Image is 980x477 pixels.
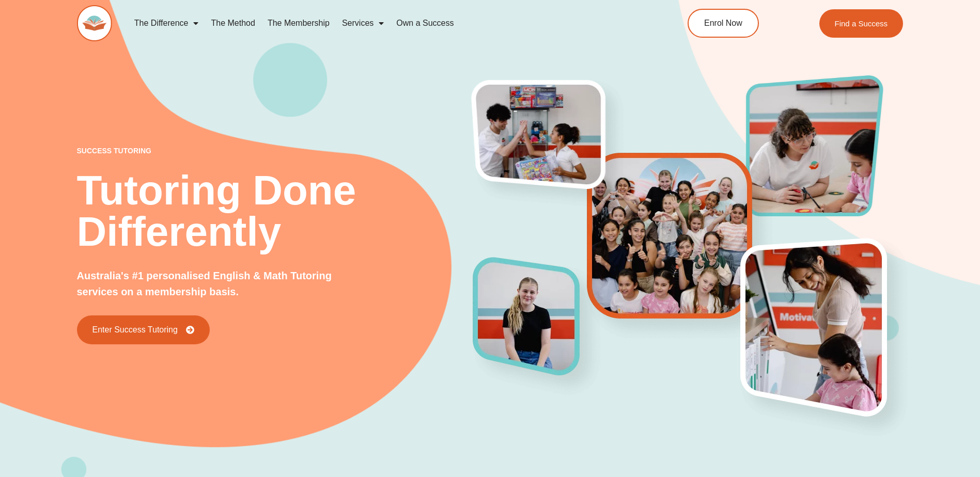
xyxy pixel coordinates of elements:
[704,19,742,27] span: Enrol Now
[77,315,210,344] a: Enter Success Tutoring
[835,20,888,27] span: Find a Success
[928,427,980,477] iframe: Chat Widget
[819,9,904,38] a: Find a Success
[77,170,474,252] h2: Tutoring Done Differently
[77,268,367,300] p: Australia's #1 personalised English & Math Tutoring services on a membership basis.
[336,11,390,35] a: Services
[688,9,759,38] a: Enrol Now
[390,11,460,35] a: Own a Success
[77,147,474,154] p: success tutoring
[92,326,178,334] span: Enter Success Tutoring
[128,11,641,35] nav: Menu
[205,11,261,35] a: The Method
[261,11,336,35] a: The Membership
[128,11,205,35] a: The Difference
